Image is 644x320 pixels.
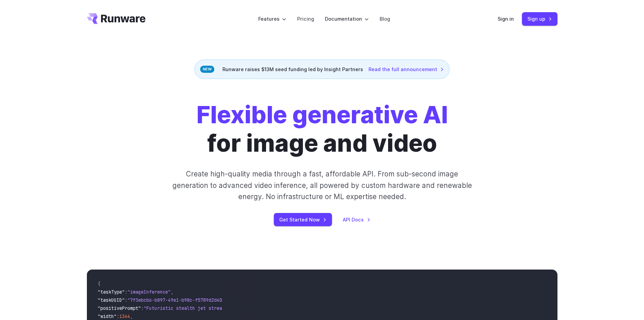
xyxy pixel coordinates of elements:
label: Documentation [325,15,369,23]
a: Read the full announcement [368,65,444,73]
strong: Flexible generative AI [196,100,448,129]
a: Sign in [498,15,514,23]
a: Sign up [522,12,557,25]
span: : [125,289,127,295]
span: : [141,305,144,311]
span: "Futuristic stealth jet streaking through a neon-lit cityscape with glowing purple exhaust" [144,305,390,311]
span: , [130,313,133,319]
span: : [117,313,119,319]
span: "7f3ebcb6-b897-49e1-b98c-f5789d2d40d7" [127,297,230,303]
span: "taskType" [98,289,125,295]
span: 1344 [119,313,130,319]
span: : [125,297,127,303]
h1: for image and video [196,101,448,157]
span: { [98,281,100,287]
label: Features [258,15,286,23]
a: Get Started Now [274,213,332,226]
span: "width" [98,313,117,319]
span: , [171,289,173,295]
a: API Docs [343,216,371,223]
span: "imageInference" [127,289,171,295]
a: Blog [380,15,390,23]
p: Create high-quality media through a fast, affordable API. From sub-second image generation to adv... [171,168,473,202]
a: Pricing [297,15,314,23]
span: "positivePrompt" [98,305,141,311]
div: Runware raises $13M seed funding led by Insight Partners [194,60,450,79]
a: Go to / [87,13,146,24]
span: "taskUUID" [98,297,125,303]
